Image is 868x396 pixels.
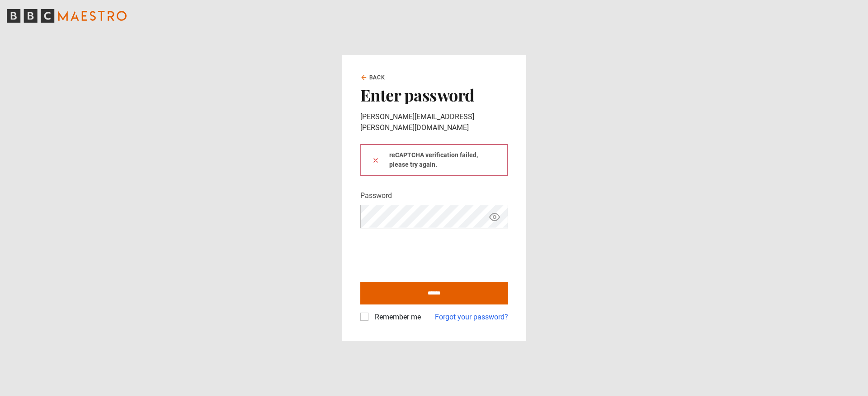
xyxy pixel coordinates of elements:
span: Back [369,73,386,82]
h2: Enter password [360,85,508,104]
label: Password [360,190,392,201]
iframe: reCAPTCHA [360,236,498,271]
p: [PERSON_NAME][EMAIL_ADDRESS][PERSON_NAME][DOMAIN_NAME] [360,111,508,133]
svg: BBC Maestro [7,9,127,23]
a: Forgot your password? [435,312,508,323]
a: Back [360,73,386,82]
button: Show password [487,209,502,225]
label: Remember me [371,312,421,323]
div: reCAPTCHA verification failed, please try again. [360,144,508,176]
